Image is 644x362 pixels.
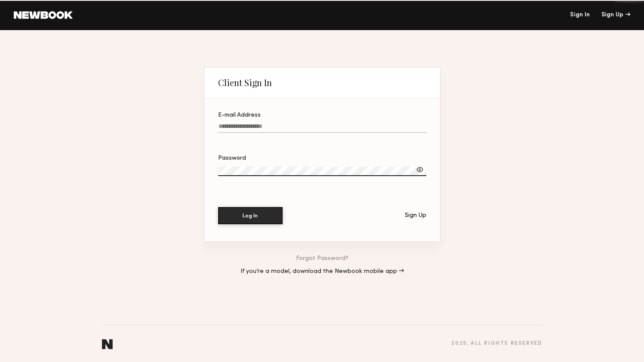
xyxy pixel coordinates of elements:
a: If you’re a model, download the Newbook mobile app → [240,269,404,275]
input: E-mail Address [218,123,426,133]
a: Forgot Password? [296,256,348,262]
div: 2025 , all rights reserved [451,341,542,347]
div: Client Sign In [218,77,272,88]
button: Log In [218,207,283,224]
a: Sign In [570,12,590,18]
div: E-mail Address [218,112,426,118]
div: Password [218,155,426,161]
div: Sign Up [601,12,630,18]
input: Password [218,167,426,176]
div: Sign Up [405,213,426,219]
